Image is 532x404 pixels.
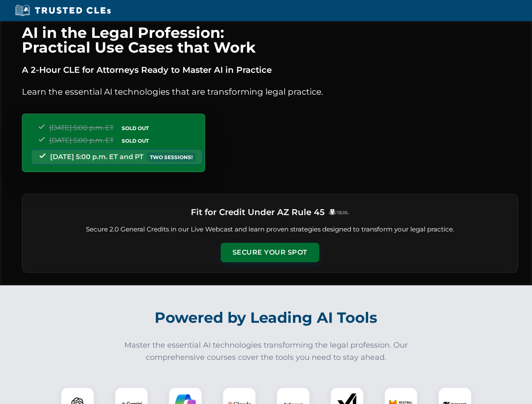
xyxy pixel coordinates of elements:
[22,25,518,55] h1: AI in the Legal Profession: Practical Use Cases that Work
[33,303,500,332] h2: Powered by Leading AI Tools
[119,136,152,145] span: SOLD OUT
[13,4,113,17] img: Trusted CLEs
[221,243,319,262] button: Secure Your Spot
[49,124,114,132] span: [DATE] 5:00 p.m. ET
[328,209,349,215] img: Logo
[49,136,114,144] span: [DATE] 5:00 p.m. ET
[22,85,518,98] p: Learn the essential AI technologies that are transforming legal practice.
[32,225,508,234] p: Secure 2.0 General Credits in our Live Webcast and learn proven strategies designed to transform ...
[119,124,152,133] span: SOLD OUT
[119,339,414,364] p: Master the essential AI technologies transforming the legal profession. Our comprehensive courses...
[22,63,518,77] p: A 2-Hour CLE for Attorneys Ready to Master AI in Practice
[191,205,325,220] h3: Fit for Credit Under AZ Rule 45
